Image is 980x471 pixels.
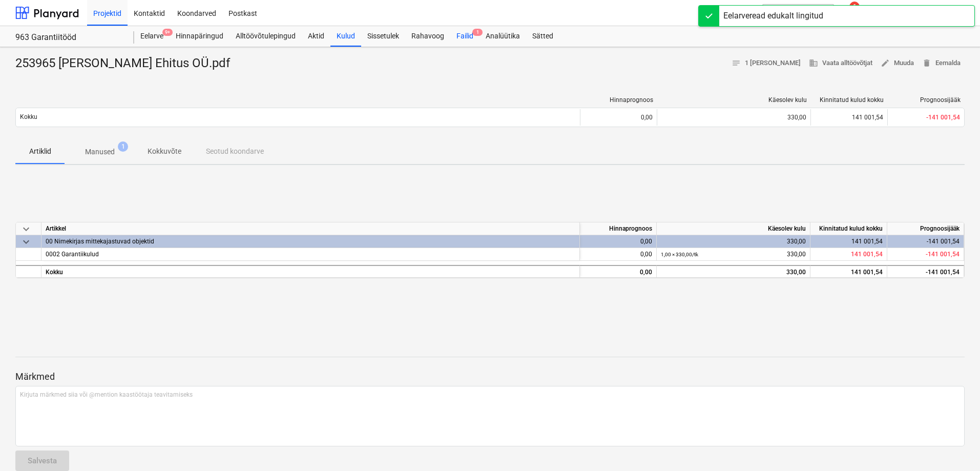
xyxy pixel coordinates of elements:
div: Käesolev kulu [657,222,810,235]
a: Aktid [302,26,330,47]
p: Kokku [20,113,37,121]
small: 1,00 × 330,00 / tk [661,252,698,257]
span: 141 001,54 [851,251,883,258]
span: -141 001,54 [926,114,960,121]
p: Kokkuvõte [148,146,181,157]
div: 963 Garantiitööd [15,32,122,43]
div: Prognoosijääk [887,222,964,235]
span: Muuda [881,57,914,69]
div: 0,00 [580,109,657,126]
div: 330,00 [661,266,806,279]
span: delete [922,58,931,68]
div: 0,00 [580,235,657,248]
span: 9+ [162,29,173,36]
a: Failid1 [450,26,479,47]
a: Kulud [330,26,361,47]
div: -141 001,54 [887,235,964,248]
div: Eelarve [134,26,170,47]
span: Eemalda [922,57,961,69]
span: keyboard_arrow_down [20,236,32,248]
div: 330,00 [661,235,806,248]
span: 1 [PERSON_NAME] [732,57,801,69]
div: 0,00 [580,248,657,261]
a: Eelarve9+ [134,26,170,47]
span: notes [732,58,741,68]
div: 330,00 [661,248,806,261]
div: 253965 [PERSON_NAME] Ehitus OÜ.pdf [15,55,238,72]
a: Rahavoog [405,26,450,47]
div: 0,00 [580,265,657,278]
div: Kinnitatud kulud kokku [810,222,887,235]
div: -141 001,54 [887,265,964,278]
div: Prognoosijääk [892,96,961,104]
a: Hinnapäringud [170,26,230,47]
span: 1 [472,29,483,36]
div: Käesolev kulu [661,96,807,104]
button: Vaata alltöövõtjat [805,55,877,71]
div: Artikkel [41,222,580,235]
span: 1 [118,141,128,152]
button: Eemalda [918,55,965,71]
div: 141 001,54 [810,109,887,126]
a: Sissetulek [361,26,405,47]
a: Sätted [526,26,559,47]
p: Märkmed [15,371,965,383]
div: Eelarveread edukalt lingitud [723,10,823,22]
div: 141 001,54 [810,265,887,278]
span: keyboard_arrow_down [20,223,32,235]
div: 141 001,54 [810,235,887,248]
a: Alltöövõtulepingud [230,26,302,47]
button: 1 [PERSON_NAME] [727,55,805,71]
p: Artiklid [28,146,52,157]
span: business [809,58,818,68]
span: Vaata alltöövõtjat [809,57,872,69]
div: 330,00 [661,114,806,121]
span: 0002 Garantiikulud [46,251,99,258]
a: Analüütika [479,26,526,47]
button: Muuda [877,55,918,71]
p: Manused [85,147,115,157]
div: Failid [450,26,479,47]
div: Kokku [41,265,580,278]
span: edit [881,58,890,68]
div: 00 Nimekirjas mittekajastuvad objektid [46,235,575,248]
div: Hinnaprognoos [580,222,657,235]
div: Kinnitatud kulud kokku [815,96,884,104]
span: -141 001,54 [926,251,960,258]
div: Hinnaprognoos [585,96,653,104]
